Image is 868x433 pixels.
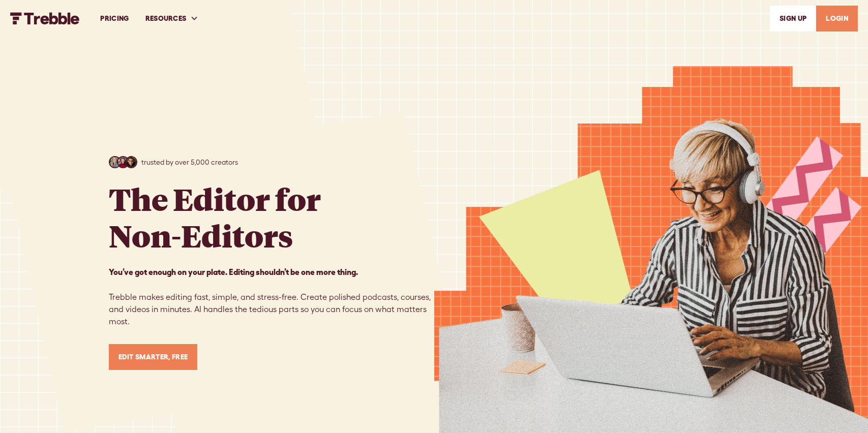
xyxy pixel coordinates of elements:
[137,1,207,36] div: RESOURCES
[816,6,858,32] a: LOGIN
[145,13,187,24] div: RESOURCES
[92,1,137,36] a: PRICING
[770,6,816,32] a: SIGn UP
[10,12,80,24] a: home
[10,12,80,24] img: Trebble FM Logo
[109,344,198,370] a: Edit Smarter, Free
[141,157,238,168] p: trusted by over 5,000 creators
[109,267,358,276] strong: You’ve got enough on your plate. Editing shouldn’t be one more thing. ‍
[109,180,321,254] h1: The Editor for Non-Editors
[109,266,434,328] p: Trebble makes editing fast, simple, and stress-free. Create polished podcasts, courses, and video...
